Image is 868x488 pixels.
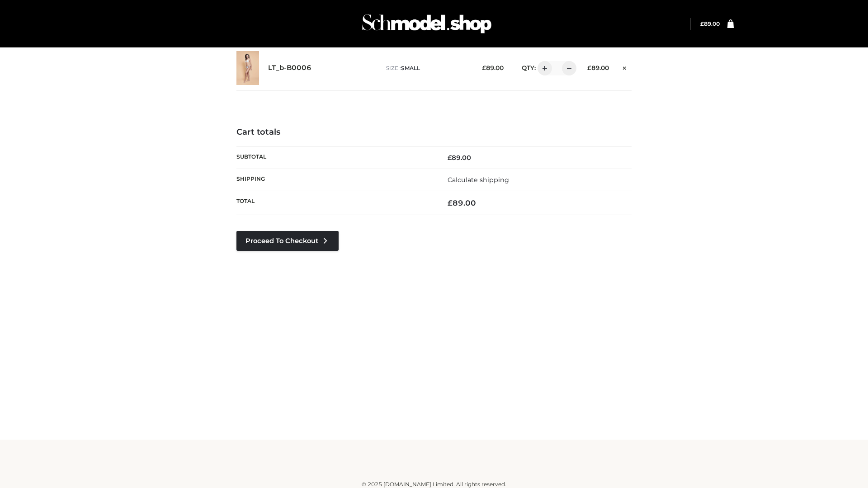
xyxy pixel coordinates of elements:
th: Total [236,191,434,215]
a: Calculate shipping [448,176,509,184]
span: £ [448,154,452,162]
h4: Cart totals [236,127,632,137]
a: Remove this item [618,61,632,73]
p: size : [386,64,468,72]
a: £89.00 [700,20,720,27]
span: £ [700,20,704,27]
span: £ [448,198,453,207]
bdi: 89.00 [482,64,504,71]
bdi: 89.00 [448,154,471,162]
img: Schmodel Admin 964 [359,6,495,42]
th: Shipping [236,169,434,191]
div: QTY: [513,61,573,75]
span: £ [482,64,486,71]
bdi: 89.00 [700,20,720,27]
a: Proceed to Checkout [236,231,339,251]
bdi: 89.00 [587,64,609,71]
bdi: 89.00 [448,198,476,207]
span: SMALL [401,65,420,71]
span: £ [587,64,591,71]
th: Subtotal [236,146,434,169]
a: LT_b-B0006 [268,64,311,72]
